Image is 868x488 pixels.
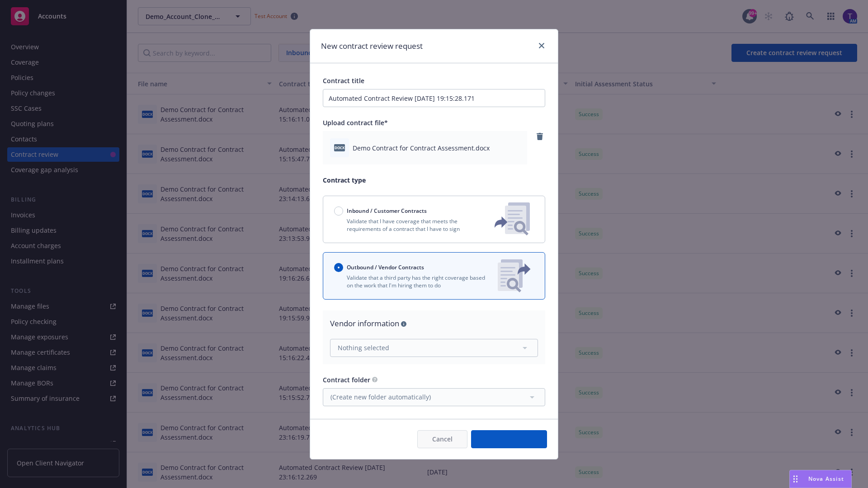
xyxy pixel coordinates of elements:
button: Create request [471,430,547,448]
span: (Create new folder automatically) [330,392,431,402]
span: Nova Assist [808,475,844,483]
span: Create request [486,435,532,443]
button: Outbound / Vendor ContractsValidate that a third party has the right coverage based on the work t... [323,252,545,300]
input: Enter a title for this contract [323,89,545,107]
p: Validate that I have coverage that meets the requirements of a contract that I have to sign [334,217,480,233]
button: Nova Assist [789,470,852,488]
button: Cancel [417,430,467,448]
span: Inbound / Customer Contracts [347,207,427,215]
input: Outbound / Vendor Contracts [334,263,343,272]
input: Inbound / Customer Contracts [334,206,343,216]
a: close [536,40,547,51]
span: docx [334,144,345,151]
span: Upload contract file* [323,118,388,127]
h1: New contract review request [321,40,423,52]
div: Vendor information [330,318,538,329]
span: Nothing selected [338,343,389,352]
span: Outbound / Vendor Contracts [347,263,424,271]
span: Contract title [323,76,364,85]
button: (Create new folder automatically) [323,388,545,406]
button: Inbound / Customer ContractsValidate that I have coverage that meets the requirements of a contra... [323,196,545,243]
span: Demo Contract for Contract Assessment.docx [353,143,490,153]
a: remove [534,131,545,142]
p: Contract type [323,175,545,185]
span: Cancel [432,435,453,443]
button: Nothing selected [330,339,538,357]
p: Validate that a third party has the right coverage based on the work that I'm hiring them to do [334,274,491,289]
div: Drag to move [790,470,801,488]
span: Contract folder [323,375,370,384]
